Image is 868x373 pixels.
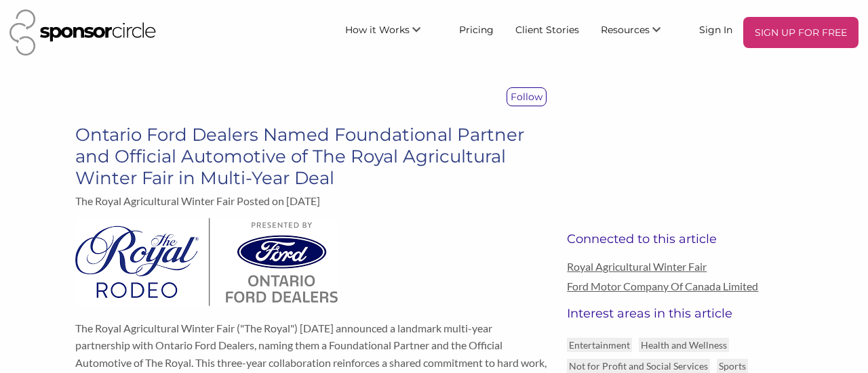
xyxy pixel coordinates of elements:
[75,124,547,189] h3: Ontario Ford Dealers Named Foundational Partner and Official Automotive of The Royal Agricultural...
[334,17,448,48] li: How it Works
[567,338,632,352] p: Entertainment
[505,17,590,41] a: Client Stories
[567,306,793,321] h3: Interest areas in this article
[567,232,793,246] h3: Connected to this article
[567,359,710,373] p: Not for Profit and Social Services
[567,260,793,273] a: Royal Agricultural Winter Fair
[75,218,338,306] img: cak50bhpra5uaflyweul.png
[448,17,505,41] a: Pricing
[749,22,853,43] p: SIGN UP FOR FREE
[75,194,547,207] p: The Royal Agricultural Winter Fair Posted on [DATE]
[9,9,156,56] img: Sponsor Circle Logo
[639,338,729,352] p: Health and Wellness
[590,17,688,48] li: Resources
[345,24,410,36] span: How it Works
[717,359,748,373] p: Sports
[507,88,546,106] p: Follow
[688,17,743,41] a: Sign In
[601,24,650,36] span: Resources
[567,280,793,292] a: Ford Motor Company Of Canada Limited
